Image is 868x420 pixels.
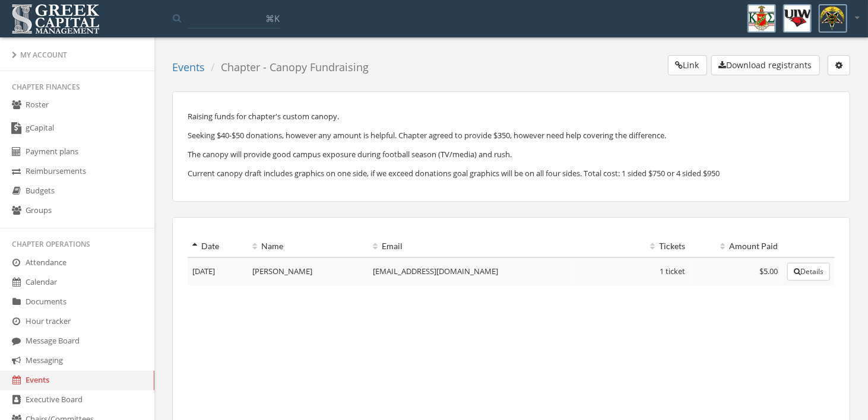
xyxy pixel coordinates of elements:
td: [DATE] [188,257,248,285]
div: My Account [12,50,142,60]
th: Amount Paid [690,236,783,257]
th: Email [368,236,572,257]
span: 1 ticket [660,266,685,276]
p: Current canopy draft includes graphics on one side, if we exceed donations goal graphics will be ... [188,167,835,180]
button: Download registrants [711,55,820,75]
th: Date [188,236,248,257]
th: Tickets [572,236,689,257]
a: Events [172,60,205,74]
td: [EMAIL_ADDRESS][DOMAIN_NAME] [368,257,572,285]
p: The canopy will provide good campus exposure during football season (TV/media) and rush. [188,148,835,161]
span: $5.00 [759,266,778,276]
button: Link [668,55,707,75]
li: Chapter - Canopy Fundraising [205,60,369,75]
td: [PERSON_NAME] [248,257,368,285]
p: Raising funds for chapter's custom canopy. [188,110,835,123]
span: ⌘K [265,12,280,24]
button: Details [787,263,830,281]
th: Name [248,236,368,257]
p: Seeking $40-$50 donations, however any amount is helpful. Chapter agreed to provide $350, however... [188,129,835,142]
